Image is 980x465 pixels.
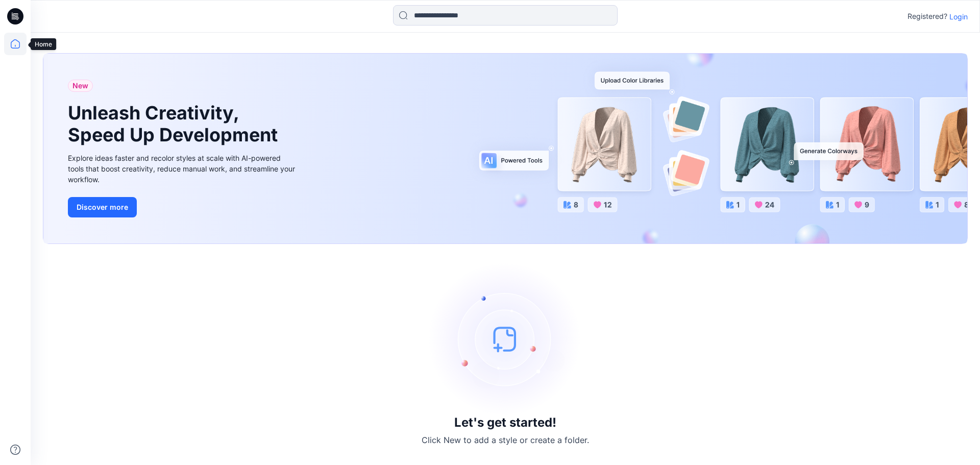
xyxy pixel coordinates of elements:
[908,10,947,22] p: Registered?
[454,415,556,430] h3: Let's get started!
[949,11,968,22] p: Login
[429,262,582,415] img: empty-state-image.svg
[68,197,137,217] button: Discover more
[68,197,298,217] a: Discover more
[68,102,282,146] h1: Unleash Creativity, Speed Up Development
[422,434,589,446] p: Click New to add a style or create a folder.
[68,153,298,185] div: Explore ideas faster and recolor styles at scale with AI-powered tools that boost creativity, red...
[72,80,88,92] span: New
